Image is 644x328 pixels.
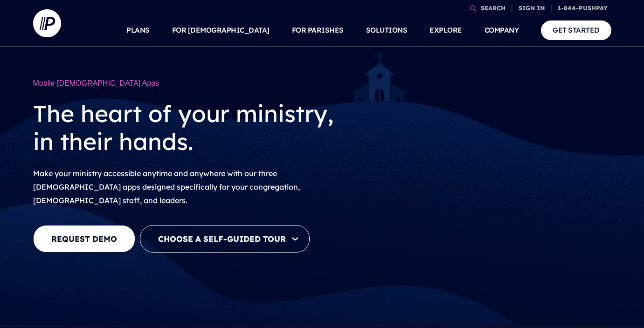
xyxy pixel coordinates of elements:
[33,225,135,253] a: REQUEST DEMO
[292,14,344,47] a: FOR PARISHES
[33,169,300,205] span: Make your ministry accessible anytime and anywhere with our three [DEMOGRAPHIC_DATA] apps designe...
[485,14,519,47] a: COMPANY
[33,92,360,163] h2: The heart of your ministry, in their hands.
[541,20,611,40] a: GET STARTED
[126,14,150,47] a: PLANS
[140,225,310,253] button: Choose a Self-guided Tour
[33,75,360,92] h1: Mobile [DEMOGRAPHIC_DATA] Apps
[429,14,462,47] a: EXPLORE
[366,14,408,47] a: SOLUTIONS
[172,14,270,47] a: FOR [DEMOGRAPHIC_DATA]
